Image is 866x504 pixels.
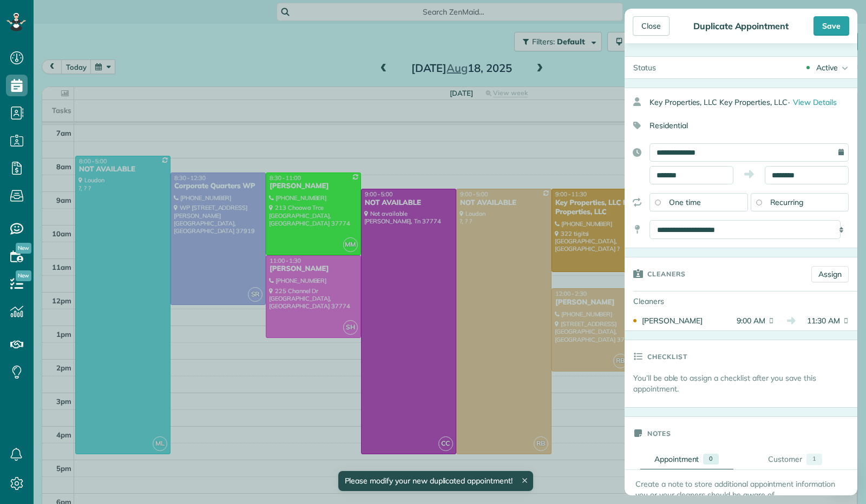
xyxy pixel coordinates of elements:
a: Assign [811,266,849,282]
div: 1 [806,454,822,465]
div: Status [625,57,665,78]
div: Appointment [654,454,699,465]
p: Create a note to store additional appointment information you or your cleaners should be aware of. [635,479,847,500]
div: Cleaners [625,291,700,311]
div: Residential [625,116,849,135]
span: New [16,243,31,254]
div: Save [813,16,849,36]
div: Active [816,62,838,73]
p: You’ll be able to assign a checklist after you save this appointment. [633,373,857,394]
span: 9:00 AM [729,315,765,326]
span: Recurring [770,197,804,207]
span: New [16,270,31,281]
input: One time [655,200,660,205]
span: · [788,97,790,107]
div: Key Properties, LLC Key Properties, LLC [649,92,857,112]
h3: Checklist [647,340,687,373]
span: One time [669,197,701,207]
div: Customer [768,454,802,465]
div: [PERSON_NAME] [642,315,725,326]
h3: Notes [647,417,671,449]
span: View Details [793,97,837,107]
h3: Cleaners [647,257,686,290]
div: Close [633,16,670,36]
div: 0 [703,454,719,465]
span: 11:30 AM [803,315,840,326]
input: Recurring [756,200,762,205]
div: Please modify your new duplicated appointment! [338,471,533,491]
div: Duplicate Appointment [690,21,792,31]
